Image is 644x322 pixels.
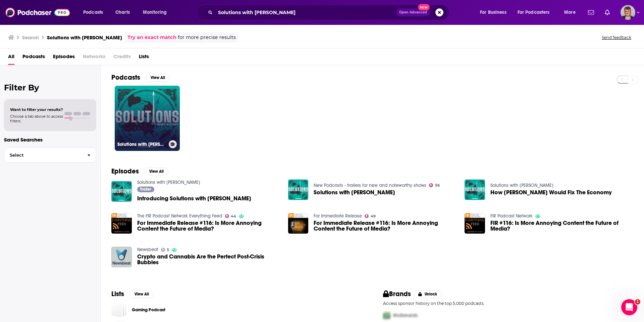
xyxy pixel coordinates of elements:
p: Saved Searches [4,136,96,143]
a: 49 [365,214,376,218]
span: Trailer [140,187,151,191]
span: 1 [635,299,640,305]
a: Gaming Podcast [111,302,126,317]
a: EpisodesView All [111,167,168,175]
span: Solutions with [PERSON_NAME] [314,190,395,195]
iframe: Intercom live chat [621,299,637,315]
button: View All [146,74,170,82]
span: Choose a tab above to access filters. [10,114,63,123]
h2: Episodes [111,167,139,175]
h2: Brands [383,290,411,298]
img: For Immediate Release #116: Is More Annoying Content the Future of Media? [288,213,309,234]
span: Monitoring [143,8,167,17]
button: open menu [138,7,175,18]
span: Select [4,153,82,157]
a: Show notifications dropdown [585,7,597,18]
span: New [418,4,430,10]
span: Want to filter your results? [10,107,63,112]
a: FIR #116: Is More Annoying Content the Future of Media? [490,220,633,232]
button: open menu [78,7,112,18]
img: For Immediate Release #116: Is More Annoying Content the Future of Media? [111,213,132,234]
span: More [564,8,576,17]
span: 44 [231,215,236,218]
img: How Paul Krugman Would Fix The Economy [465,179,485,200]
span: Credits [113,51,131,65]
a: Solutions with Henry Blodget [314,190,395,195]
span: Charts [115,8,130,17]
img: Introducing Solutions with Henry Blodget [111,181,132,202]
a: For Immediate Release #116: Is More Annoying Content the Future of Media? [314,220,457,232]
button: View All [129,290,154,298]
a: For Immediate Release [314,213,362,219]
span: For Podcasters [518,8,550,17]
input: Search podcasts, credits, & more... [215,7,396,18]
span: 49 [371,215,376,218]
a: Podcasts [22,51,45,65]
a: Charts [111,7,134,18]
a: Crypto and Cannabis Are the Perfect Post-Crisis Bubbles [111,247,132,267]
button: open menu [475,7,515,18]
span: Open Advanced [399,11,427,14]
span: Podcasts [83,8,103,17]
a: New Podcasts - trailers for new and noteworthy shows [314,183,426,188]
a: Solutions with [PERSON_NAME] [115,86,180,151]
span: for more precise results [178,34,236,41]
span: For Business [480,8,506,17]
a: All [8,51,14,65]
button: Select [4,148,96,163]
span: Introducing Solutions with [PERSON_NAME] [137,196,251,201]
span: Networks [83,51,105,65]
a: Gaming Podcast [132,306,165,314]
a: Solutions with Henry Blodget [490,183,553,188]
span: 3 [167,248,169,251]
a: Newsbeat [137,247,158,252]
a: 44 [225,214,236,218]
img: FIR #116: Is More Annoying Content the Future of Media? [465,213,485,234]
img: Podchaser - Follow, Share and Rate Podcasts [5,6,70,19]
span: McDonalds [393,313,418,318]
a: For Immediate Release #116: Is More Annoying Content the Future of Media? [137,220,280,232]
a: Solutions with Henry Blodget [288,179,309,200]
p: Access sponsor history on the top 5,000 podcasts. [383,301,633,306]
button: View All [144,167,168,175]
h3: Search [22,34,39,41]
a: 3 [161,248,169,252]
a: 56 [429,183,440,187]
button: open menu [559,7,584,18]
h2: Lists [111,290,124,298]
span: Logged in as AndyShane [621,5,635,20]
span: Lists [139,51,149,65]
span: How [PERSON_NAME] Would Fix The Economy [490,190,612,195]
span: 56 [435,184,440,187]
a: ListsView All [111,290,154,298]
a: PodcastsView All [111,73,170,82]
button: Send feedback [600,35,633,40]
a: FIR Podcast Network [490,213,533,219]
a: Crypto and Cannabis Are the Perfect Post-Crisis Bubbles [137,254,280,265]
a: Show notifications dropdown [602,7,612,18]
a: Episodes [53,51,75,65]
h3: Solutions with [PERSON_NAME] [47,34,122,41]
a: Try an exact match [127,34,176,41]
a: How Paul Krugman Would Fix The Economy [490,190,612,195]
h2: Podcasts [111,73,140,82]
button: open menu [513,7,559,18]
a: Introducing Solutions with Henry Blodget [137,196,251,201]
h3: Solutions with [PERSON_NAME] [117,142,166,147]
div: Search podcasts, credits, & more... [203,5,455,20]
button: Show profile menu [621,5,635,20]
a: Solutions with Henry Blodget [137,179,200,185]
button: Open AdvancedNew [396,8,430,16]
